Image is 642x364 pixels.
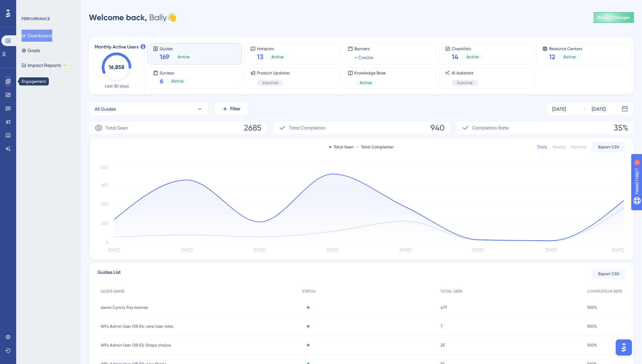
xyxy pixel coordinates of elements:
span: Export CSV [598,271,619,277]
span: 2685 [244,122,261,133]
text: 16,858 [109,64,124,70]
span: Total Completion [289,124,326,132]
span: STATUS [302,289,316,294]
span: AI Assistant [452,70,478,76]
button: Impact ReportsBETA [22,59,68,71]
span: Export CSV [598,144,619,150]
span: 940 [430,122,445,133]
span: 23 [441,342,445,348]
span: Active [178,54,190,60]
span: Surveys [160,70,189,75]
span: 100% [587,324,597,329]
a: + Create [354,53,373,62]
span: Need Help? [16,2,42,10]
iframe: UserGuiding AI Assistant Launcher [614,337,634,358]
span: Total Seen [105,124,128,132]
tspan: 400 [101,202,108,207]
span: Last 30 days [105,83,129,89]
span: COMPLETION RATE [587,289,622,294]
span: Checklists [452,46,484,51]
button: Filter [214,102,248,116]
span: Banners [354,46,373,51]
span: Product Updates [257,70,290,76]
span: 14 [452,52,458,62]
span: TOTAL SEEN [441,289,462,294]
span: Resource Centers [549,46,582,51]
div: [DATE] [552,105,566,113]
span: 13 [257,52,263,62]
tspan: 200 [101,221,108,226]
span: 35% [614,122,628,133]
span: Active [564,54,576,60]
div: [DATE] [592,105,606,113]
div: Weekly [552,144,566,150]
span: Guides List [97,268,121,279]
tspan: 800 [101,165,108,170]
span: WFx Admin User OB 02: Shops choice [101,342,171,348]
span: Active [271,54,284,60]
span: demo Cyncly Pay banner [101,305,148,310]
tspan: [DATE] [473,248,484,252]
button: Dashboard [22,30,52,42]
div: Bally 👋 [89,12,177,23]
span: Knowledge Base [354,70,386,76]
tspan: 0 [106,240,108,245]
button: Export CSV [592,142,625,152]
div: Daily [537,144,547,150]
div: 1 [47,3,49,9]
button: Publish Changes [593,12,634,23]
button: All Guides [89,102,209,116]
div: Monthly [571,144,586,150]
tspan: [DATE] [612,248,623,252]
tspan: [DATE] [545,248,557,252]
span: Active [467,54,479,60]
span: Completion Rate [472,124,509,132]
div: PERFORMANCE [22,16,50,22]
tspan: [DATE] [108,248,120,252]
span: 100% [587,305,597,310]
button: Export CSV [592,268,625,279]
span: Inactive [262,80,278,85]
span: Active [360,80,372,85]
span: Inactive [457,80,473,85]
span: 12 [549,52,555,62]
button: Goals [22,44,40,57]
span: Active [171,78,184,84]
span: GUIDE NAME [101,289,124,294]
span: Hotspots [257,46,289,51]
span: Filter [230,105,240,113]
div: BETA [62,64,68,67]
span: 100% [587,342,597,348]
div: Total Completion [356,144,394,150]
span: Welcome back, [89,12,147,22]
span: Monthly Active Users [95,43,138,51]
tspan: 600 [101,183,108,187]
span: 7 [441,324,443,329]
span: 477 [441,305,447,310]
tspan: [DATE] [181,248,193,252]
div: Total Seen [329,144,354,150]
tspan: [DATE] [254,248,265,252]
span: Guides [160,46,195,51]
tspan: [DATE] [400,248,411,252]
span: 169 [160,52,169,62]
span: All Guides [95,105,116,113]
span: WFx Admin User OB 04: view User roles [101,324,173,329]
span: 6 [160,76,163,86]
tspan: [DATE] [327,248,338,252]
span: Publish Changes [598,15,630,20]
